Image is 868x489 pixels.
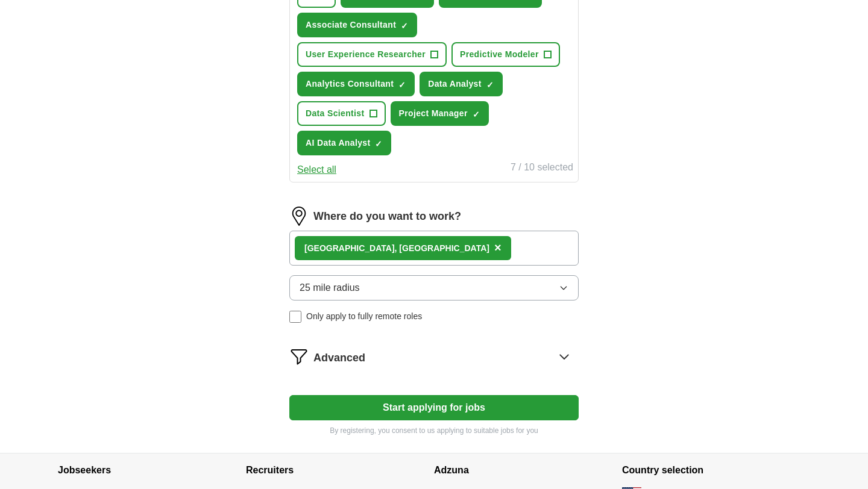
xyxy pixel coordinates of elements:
[460,48,539,61] span: Predictive Modeler
[306,137,370,149] span: AI Data Analyst
[304,242,489,255] div: , [GEOGRAPHIC_DATA]
[306,107,365,120] span: Data Scientist
[289,311,301,323] input: Only apply to fully remote roles
[297,42,447,67] button: User Experience Researcher
[451,42,560,67] button: Predictive Modeler
[300,281,360,295] span: 25 mile radius
[375,139,382,149] span: ✓
[401,21,408,31] span: ✓
[304,243,395,253] strong: [GEOGRAPHIC_DATA]
[306,19,396,31] span: Associate Consultant
[622,453,810,487] h4: Country selection
[313,208,461,225] label: Where do you want to work?
[494,239,502,257] button: ×
[297,13,417,37] button: Associate Consultant✓
[306,310,422,323] span: Only apply to fully remote roles
[306,48,426,61] span: User Experience Researcher
[494,241,502,254] span: ×
[289,395,579,420] button: Start applying for jobs
[297,72,415,96] button: Analytics Consultant✓
[289,207,309,226] img: location.png
[420,72,503,96] button: Data Analyst✓
[297,163,336,177] button: Select all
[486,80,494,90] span: ✓
[289,425,579,436] p: By registering, you consent to us applying to suitable jobs for you
[391,101,489,126] button: Project Manager✓
[313,350,365,366] span: Advanced
[398,80,406,90] span: ✓
[297,131,391,155] button: AI Data Analyst✓
[289,275,579,301] button: 25 mile radius
[289,347,309,366] img: filter
[473,110,480,119] span: ✓
[511,160,573,177] div: 7 / 10 selected
[399,107,468,120] span: Project Manager
[297,101,386,126] button: Data Scientist
[428,78,482,90] span: Data Analyst
[306,78,394,90] span: Analytics Consultant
